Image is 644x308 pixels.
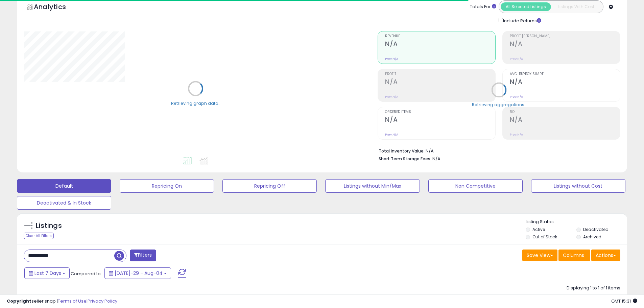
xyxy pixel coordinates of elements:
span: Compared to: [71,270,102,277]
div: Clear All Filters [24,233,54,239]
h5: Listings [36,221,62,231]
button: Save View [522,250,557,261]
button: Actions [591,250,620,261]
button: Repricing Off [222,179,317,193]
button: Listings With Cost [551,2,601,11]
button: All Selected Listings [501,2,551,11]
button: Listings without Min/Max [325,179,420,193]
button: Listings without Cost [531,179,625,193]
div: Retrieving graph data.. [171,100,220,106]
button: Last 7 Days [24,267,70,279]
button: Columns [558,250,590,261]
label: Out of Stock [532,234,557,240]
a: Terms of Use [58,298,87,304]
button: Deactivated & In Stock [17,196,111,210]
label: Archived [583,234,601,240]
div: Include Returns [494,17,549,24]
button: Non Competitive [428,179,523,193]
button: Filters [130,250,156,261]
label: Active [532,227,545,232]
button: Repricing On [120,179,214,193]
div: Displaying 1 to 1 of 1 items [567,285,620,291]
a: Privacy Policy [88,298,117,304]
button: Default [17,179,111,193]
label: Deactivated [583,227,609,232]
div: Totals For [470,4,496,10]
p: Listing States: [526,219,627,225]
div: seller snap | | [7,298,117,305]
span: [DATE]-29 - Aug-04 [115,270,163,277]
span: Last 7 Days [34,270,61,277]
strong: Copyright [7,298,31,304]
div: Retrieving aggregations.. [472,101,526,108]
h5: Analytics [34,2,79,13]
span: Columns [563,252,584,259]
span: 2025-08-12 15:31 GMT [611,298,637,304]
button: [DATE]-29 - Aug-04 [104,267,171,279]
